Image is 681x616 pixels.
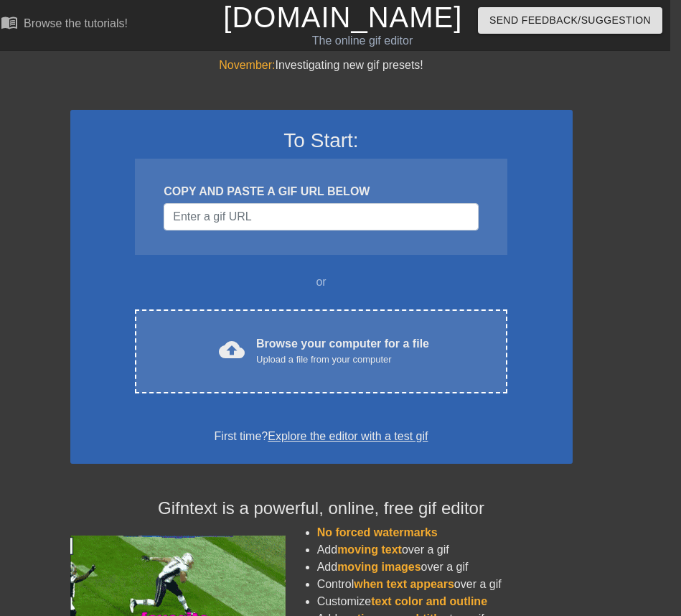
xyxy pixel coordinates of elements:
a: Explore the editor with a test gif [268,430,428,442]
input: Username [164,203,478,230]
a: Browse the tutorials! [1,14,128,36]
div: Investigating new gif presets! [70,57,573,74]
span: text color and outline [371,595,487,607]
div: First time? [89,428,554,445]
div: or [108,274,535,291]
div: Upload a file from your computer [256,353,429,367]
span: moving images [337,561,421,573]
div: Browse the tutorials! [24,17,128,29]
h4: Gifntext is a powerful, online, free gif editor [70,498,573,519]
li: Add over a gif [317,559,573,576]
span: menu_book [1,14,18,31]
span: November: [219,59,275,71]
div: The online gif editor [223,32,501,50]
div: Browse your computer for a file [256,335,429,367]
li: Add over a gif [317,541,573,559]
span: cloud_upload [219,337,245,363]
a: [DOMAIN_NAME] [223,1,462,33]
span: No forced watermarks [317,526,438,538]
li: Customize [317,593,573,610]
h3: To Start: [89,129,554,153]
button: Send Feedback/Suggestion [478,7,662,34]
span: Send Feedback/Suggestion [489,11,651,29]
div: COPY AND PASTE A GIF URL BELOW [164,183,478,200]
span: moving text [337,543,402,556]
span: when text appears [354,578,454,590]
li: Control over a gif [317,576,573,593]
